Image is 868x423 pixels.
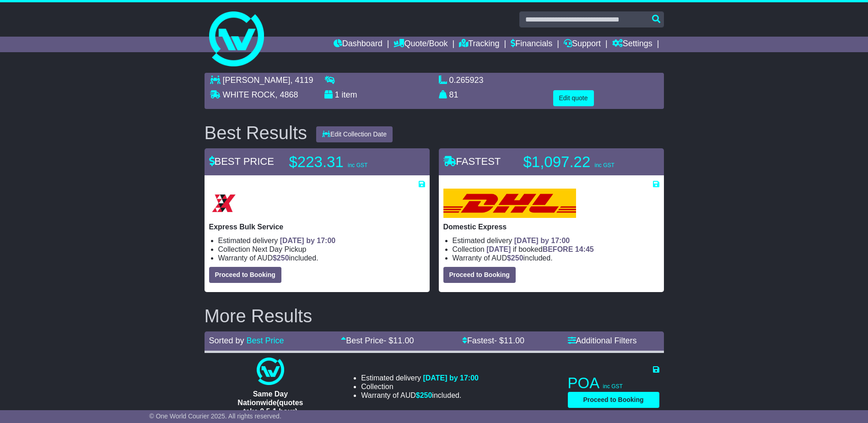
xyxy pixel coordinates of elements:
span: - $ [383,336,414,345]
a: Support [564,37,601,52]
span: Same Day Nationwide(quotes take 0.5-1 hour) [237,390,303,415]
span: inc GST [348,162,367,168]
li: Estimated delivery [218,236,425,245]
h2: More Results [205,306,664,326]
button: Proceed to Booking [443,267,516,283]
span: 14:45 [575,245,594,253]
span: [DATE] by 17:00 [280,237,336,244]
a: Best Price [247,336,284,345]
li: Warranty of AUD included. [218,254,425,262]
li: Collection [218,245,425,254]
span: inc GST [603,383,623,390]
span: 0.265923 [449,76,484,85]
img: DHL: Domestic Express [443,189,576,218]
a: Fastest- $11.00 [462,336,524,345]
span: inc GST [594,162,614,168]
span: BEST PRICE [209,156,274,167]
img: Border Express: Express Bulk Service [209,189,238,218]
span: Sorted by [209,336,244,345]
li: Collection [361,382,479,391]
span: - $ [494,336,524,345]
img: One World Courier: Same Day Nationwide(quotes take 0.5-1 hour) [257,358,284,385]
a: Best Price- $11.00 [341,336,414,345]
span: 11.00 [504,336,524,345]
li: Collection [453,245,659,254]
span: $ [507,254,523,262]
button: Edit quote [553,90,594,106]
a: Tracking [459,37,499,52]
span: 81 [449,90,458,99]
li: Warranty of AUD included. [361,391,479,400]
span: Next Day Pickup [252,245,306,253]
li: Estimated delivery [453,236,659,245]
button: Proceed to Booking [568,392,659,408]
a: Additional Filters [568,336,637,345]
span: [DATE] by 17:00 [423,374,479,382]
button: Edit Collection Date [316,126,393,142]
span: 250 [420,391,432,399]
span: , 4119 [291,76,313,85]
span: FASTEST [443,156,501,167]
div: Best Results [200,123,312,143]
span: © One World Courier 2025. All rights reserved. [149,412,281,420]
span: 11.00 [393,336,414,345]
span: BEFORE [543,245,573,253]
span: WHITE ROCK [223,90,275,99]
a: Quote/Book [394,37,447,52]
span: $ [416,391,432,399]
span: if booked [486,245,593,253]
a: Dashboard [334,37,383,52]
span: 250 [511,254,523,262]
span: 1 [335,90,340,99]
span: 250 [277,254,289,262]
span: , 4868 [275,90,298,99]
button: Proceed to Booking [209,267,281,283]
a: Financials [511,37,552,52]
p: $1,097.22 [523,153,638,171]
p: Express Bulk Service [209,222,425,231]
span: [DATE] by 17:00 [514,237,570,244]
span: $ [273,254,289,262]
p: POA [568,374,659,392]
li: Estimated delivery [361,374,479,382]
a: Settings [612,37,652,52]
p: Domestic Express [443,222,659,231]
p: $223.31 [289,153,404,171]
span: item [342,90,357,99]
span: [DATE] [486,245,511,253]
li: Warranty of AUD included. [453,254,659,262]
span: [PERSON_NAME] [223,76,291,85]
